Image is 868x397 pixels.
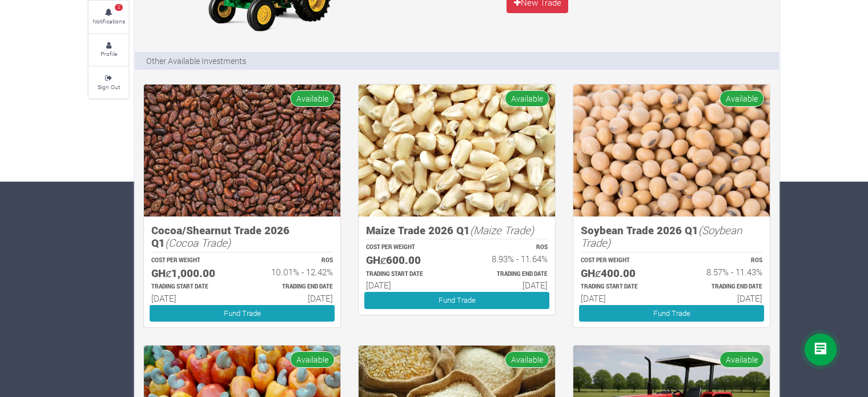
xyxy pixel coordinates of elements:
span: Available [505,90,549,107]
h6: [DATE] [366,280,447,290]
p: COST PER WEIGHT [581,256,661,265]
h6: [DATE] [581,293,661,303]
h6: [DATE] [252,293,333,303]
span: Available [720,90,764,107]
h5: GHȼ1,000.00 [151,267,232,280]
h5: Maize Trade 2026 Q1 [366,224,548,237]
span: 2 [115,4,123,11]
p: COST PER WEIGHT [151,256,232,265]
h5: GHȼ400.00 [581,267,661,280]
p: COST PER WEIGHT [366,243,447,252]
h5: GHȼ600.00 [366,254,447,267]
p: Estimated Trading Start Date [151,283,232,291]
i: (Maize Trade) [470,223,534,237]
h6: [DATE] [467,280,548,290]
span: Available [720,351,764,368]
a: Fund Trade [364,292,549,308]
p: ROS [467,243,548,252]
h5: Cocoa/Shearnut Trade 2026 Q1 [151,224,333,250]
a: 2 Notifications [89,1,128,33]
h6: 8.93% - 11.64% [467,254,548,264]
i: (Cocoa Trade) [165,235,231,250]
p: Estimated Trading Start Date [366,270,447,279]
i: (Soybean Trade) [581,223,742,250]
h6: [DATE] [682,293,762,303]
p: ROS [252,256,333,265]
span: Available [290,90,335,107]
p: ROS [682,256,762,265]
img: growforme image [573,85,770,216]
img: growforme image [359,85,555,216]
h6: [DATE] [151,293,232,303]
h5: Soybean Trade 2026 Q1 [581,224,762,250]
small: Profile [101,50,117,58]
p: Estimated Trading End Date [252,283,333,291]
p: Estimated Trading End Date [467,270,548,279]
img: growforme image [144,85,340,216]
h6: 8.57% - 11.43% [682,267,762,277]
span: Available [505,351,549,368]
h6: 10.01% - 12.42% [252,267,333,277]
small: Notifications [93,17,125,25]
p: Estimated Trading Start Date [581,283,661,291]
small: Sign Out [98,83,120,91]
p: Other Available Investments [146,55,246,67]
a: Fund Trade [150,305,335,322]
span: Available [290,351,335,368]
a: Profile [89,34,128,66]
a: Fund Trade [579,305,764,322]
p: Estimated Trading End Date [682,283,762,291]
a: Sign Out [89,67,128,98]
